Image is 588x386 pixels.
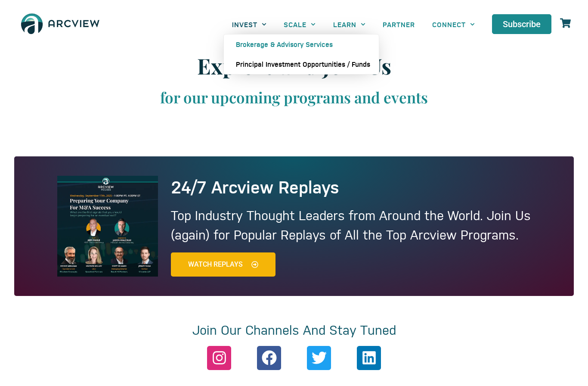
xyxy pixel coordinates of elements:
a: CONNECT [424,15,483,34]
a: 24/7 Arcview Replays [171,175,339,197]
a: SCALE [275,15,324,34]
img: The Arcview Group [17,9,103,40]
span: Subscribe [503,20,541,28]
a: Principal Investment Opportunities / Funds [224,54,379,74]
a: Brokerage & Advisory Services [224,34,379,54]
span: Watch Replays [188,261,243,268]
a: INVEST [223,15,275,34]
h2: Join Our Channels And Stay Tuned [53,322,535,337]
a: Top Industry Thought Leaders from Around the World. Join Us (again) for Popular Replays of All th... [171,206,531,244]
nav: Menu [223,15,483,34]
a: Subscribe [492,14,551,34]
ul: INVEST [223,34,379,75]
h3: for our upcoming programs and events [62,87,526,107]
a: PARTNER [374,15,424,34]
a: LEARN [325,15,374,34]
a: Watch Replays [171,252,275,277]
h1: Explore and Join Us [62,53,526,79]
